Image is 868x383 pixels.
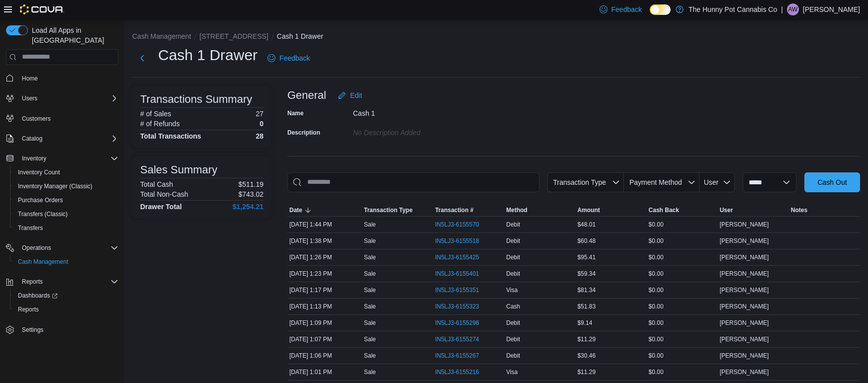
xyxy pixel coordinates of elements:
input: This is a search bar. As you type, the results lower in the page will automatically filter. [287,172,539,192]
span: Reports [14,304,118,315]
button: Reports [10,303,122,316]
button: Inventory [18,153,50,164]
p: $511.19 [238,180,263,188]
span: [PERSON_NAME] [720,221,769,229]
span: Customers [18,112,118,125]
button: Reports [18,276,47,288]
button: Transaction Type [362,204,433,216]
span: IN5LJ3-6155570 [435,221,479,229]
span: Notes [791,206,807,214]
span: Inventory [22,154,46,162]
p: 0 [260,120,263,128]
button: Transaction Type [547,172,624,192]
span: Cash Back [649,206,679,214]
button: Next [132,48,152,68]
h4: Total Transactions [140,132,201,140]
button: IN5LJ3-6155267 [435,350,489,362]
span: $51.83 [577,303,596,310]
button: IN5LJ3-6155216 [435,366,489,378]
h3: Transactions Summary [140,93,252,105]
button: Amount [575,204,646,216]
div: No Description added [353,125,486,137]
img: Cova [20,4,64,14]
p: The Hunny Pot Cannabis Co [689,3,777,15]
div: [DATE] 1:26 PM [287,251,362,263]
a: Inventory Manager (Classic) [14,180,96,192]
button: Home [2,71,122,85]
span: Load All Apps in [GEOGRAPHIC_DATA] [28,25,118,45]
nav: An example of EuiBreadcrumbs [132,31,860,43]
span: Inventory Count [18,168,60,176]
span: [PERSON_NAME] [720,335,769,343]
p: Sale [364,237,376,245]
button: Cash Management [132,32,191,40]
div: [DATE] 1:06 PM [287,350,362,362]
span: Cash Management [14,256,118,268]
label: Name [287,109,304,117]
div: $0.00 [647,333,718,345]
div: [DATE] 1:09 PM [287,317,362,329]
p: Sale [364,286,376,294]
span: Transfers [18,224,43,232]
h4: Drawer Total [140,203,182,211]
span: $48.01 [577,221,596,229]
div: Cash 1 [353,105,486,117]
div: $0.00 [647,366,718,378]
span: $60.48 [577,237,596,245]
span: [PERSON_NAME] [720,253,769,261]
button: Purchase Orders [10,193,122,207]
button: Operations [18,242,55,254]
span: Transaction Type [553,178,606,186]
button: Method [504,204,575,216]
button: Cash Management [10,255,122,269]
button: IN5LJ3-6155296 [435,317,489,329]
span: [PERSON_NAME] [720,270,769,278]
span: Payment Method [629,178,682,186]
button: Payment Method [624,172,699,192]
p: Sale [364,335,376,343]
button: IN5LJ3-6155351 [435,284,489,296]
span: IN5LJ3-6155518 [435,237,479,245]
span: Home [18,72,118,84]
h4: 28 [256,132,263,140]
button: Catalog [2,132,122,146]
a: Purchase Orders [14,194,67,206]
button: IN5LJ3-6155323 [435,301,489,312]
h6: Total Cash [140,180,173,188]
span: User [720,206,733,214]
span: $95.41 [577,253,596,261]
span: IN5LJ3-6155274 [435,335,479,343]
span: Dashboards [14,290,118,302]
a: Transfers [14,222,47,234]
a: Reports [14,304,43,315]
p: Sale [364,270,376,278]
span: Reports [18,276,118,288]
p: Sale [364,221,376,229]
span: Users [18,92,118,104]
button: Cash 1 Drawer [277,32,323,40]
span: Users [22,94,37,102]
button: Inventory Manager (Classic) [10,179,122,193]
a: Settings [18,324,47,336]
button: Cash Back [647,204,718,216]
div: [DATE] 1:38 PM [287,235,362,247]
span: Reports [18,306,39,313]
span: Customers [22,115,51,123]
button: [STREET_ADDRESS] [199,32,268,40]
a: Feedback [263,48,314,68]
span: Cash [506,303,520,310]
span: Feedback [279,53,310,63]
button: Date [287,204,362,216]
span: Inventory Manager (Classic) [14,180,118,192]
span: $81.34 [577,286,596,294]
button: IN5LJ3-6155274 [435,333,489,345]
a: Dashboards [14,290,62,302]
span: User [704,178,719,186]
span: Operations [22,244,51,252]
span: Date [289,206,302,214]
div: Aidan Wrather [787,3,799,15]
div: $0.00 [647,251,718,263]
span: Purchase Orders [18,196,63,204]
span: Feedback [611,4,642,14]
span: Settings [22,326,43,334]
